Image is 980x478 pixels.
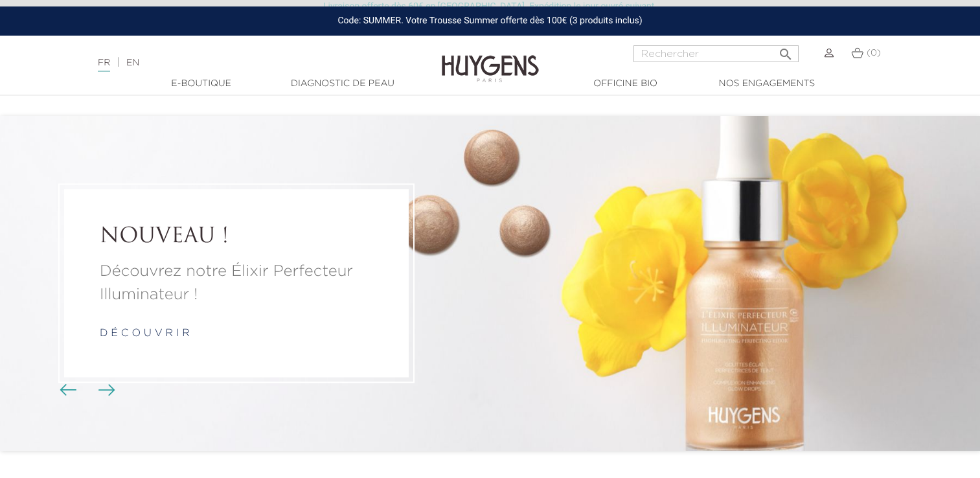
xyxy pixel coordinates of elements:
button:  [774,41,797,59]
a: Nos engagements [702,77,832,91]
a: EN [126,58,139,67]
i:  [778,43,793,58]
img: Huygens [442,34,539,84]
a: FR [98,58,110,72]
a: Découvrez notre Élixir Perfecteur Illuminateur ! [100,260,373,306]
a: NOUVEAU ! [100,225,373,250]
a: Officine Bio [561,77,690,91]
a: d é c o u v r i r [100,328,190,339]
a: Diagnostic de peau [278,77,407,91]
span: (0) [867,49,881,58]
input: Rechercher [633,45,799,62]
div: | [91,55,398,71]
div: Boutons du carrousel [65,381,107,400]
a: E-Boutique [137,77,266,91]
